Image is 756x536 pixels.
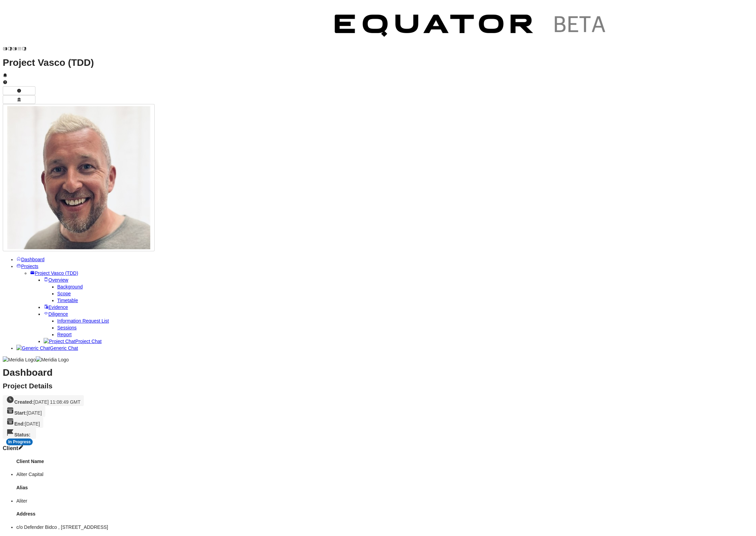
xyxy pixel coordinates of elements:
h2: Project Details [3,383,753,389]
img: Meridia Logo [36,356,69,363]
h1: Project Vasco (TDD) [3,59,753,66]
img: Customer Logo [323,3,619,51]
span: Overview [48,277,68,283]
div: In Progress [6,438,33,445]
img: Project Chat [44,338,75,345]
span: Evidence [48,304,68,310]
h4: Address [16,510,753,517]
a: Dashboard [16,257,45,262]
a: Generic ChatGeneric Chat [16,345,78,351]
a: Diligence [44,311,68,317]
a: Timetable [57,298,78,303]
span: Dashboard [21,257,45,262]
strong: Status: [14,432,30,437]
span: [DATE] 11:08:49 GMT [34,399,80,405]
li: c/o Defender Bidco , [STREET_ADDRESS] [16,524,753,531]
img: Generic Chat [16,345,50,352]
a: Background [57,284,83,289]
span: Project Vasco (TDD) [35,270,78,276]
span: Project Chat [75,339,102,344]
h4: Client Name [16,458,753,465]
span: [DATE] [27,410,42,416]
span: [DATE] [25,421,40,427]
a: Evidence [44,304,68,310]
a: Project ChatProject Chat [44,339,102,344]
li: Aliter [16,497,753,504]
a: Report [57,332,72,337]
strong: Created: [14,399,34,405]
strong: End: [14,421,25,427]
a: Projects [16,264,38,269]
span: Projects [21,264,38,269]
span: Diligence [48,311,68,317]
img: Meridia Logo [3,356,36,363]
h3: Client [3,445,753,451]
svg: Created On [6,396,14,404]
span: Generic Chat [50,345,78,351]
h1: Dashboard [3,369,753,376]
h4: Alias [16,484,753,491]
a: Overview [44,277,68,283]
a: Sessions [57,325,77,330]
li: Aliter Capital [16,471,753,478]
img: Profile Icon [7,106,150,249]
strong: Start: [14,410,27,416]
a: Information Request List [57,318,109,324]
img: Customer Logo [27,3,323,51]
a: Project Vasco (TDD) [30,270,78,276]
a: Scope [57,291,71,296]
